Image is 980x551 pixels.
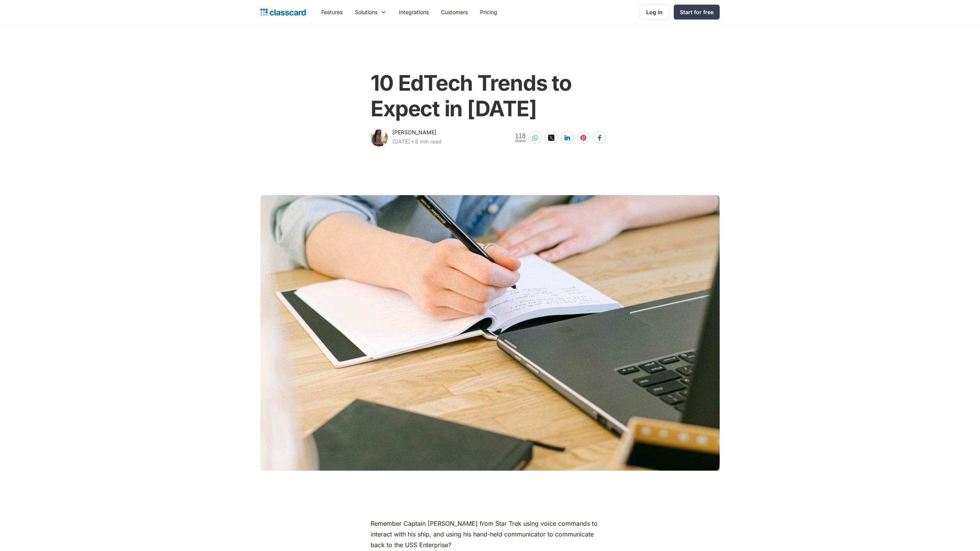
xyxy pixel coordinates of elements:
[371,70,609,122] h1: 10 EdTech Trends to Expect in [DATE]
[392,128,436,137] div: [PERSON_NAME]
[674,5,720,20] a: Start for free
[515,139,526,143] span: Shares
[355,8,377,16] div: Solutions
[532,135,538,141] img: whatsapp-white sharing button
[349,3,393,21] div: Solutions
[410,137,415,148] div: ‧
[474,3,503,21] a: Pricing
[393,3,435,21] a: Integrations
[435,3,474,21] a: Customers
[515,133,526,139] span: 118
[260,7,306,18] a: Logo
[564,135,570,141] img: linkedin-white sharing button
[415,137,442,146] div: 8 min read
[596,135,603,141] img: facebook-white sharing button
[392,137,410,146] div: [DATE]
[680,8,714,16] div: Start for free
[371,518,609,550] p: Remember Captain [PERSON_NAME] from Star Trek using voice commands to interact with his ship, and...
[640,4,669,20] a: Log in
[646,8,663,16] div: Log in
[548,135,554,141] img: twitter-white sharing button
[315,3,349,21] a: Features
[580,135,586,141] img: pinterest-white sharing button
